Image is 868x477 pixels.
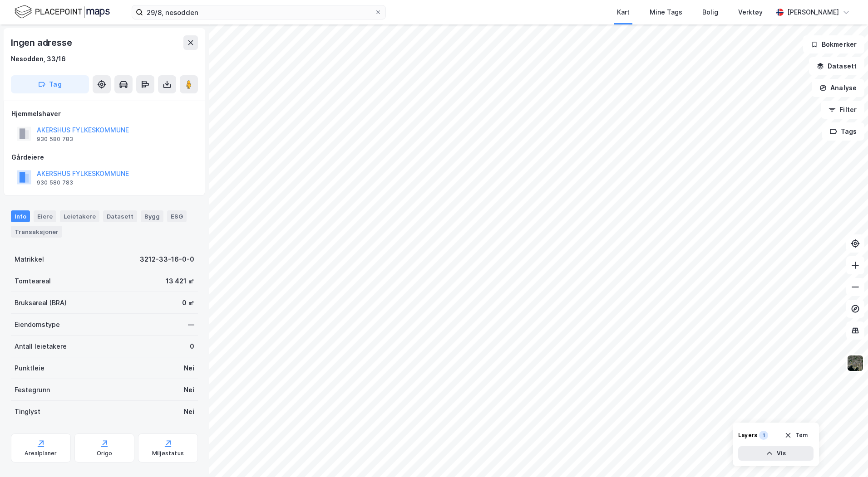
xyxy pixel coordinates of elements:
div: 3212-33-16-0-0 [140,254,194,265]
div: — [188,319,194,330]
div: Tinglyst [15,406,40,417]
button: Tøm [779,428,814,443]
div: Hjemmelshaver [11,108,197,119]
div: Ingen adresse [11,35,74,50]
img: 9k= [847,355,864,372]
div: Nei [184,363,194,374]
div: Bygg [141,210,163,222]
button: Bokmerker [803,35,864,54]
div: Nei [184,406,194,417]
div: Nei [184,385,194,395]
div: Matrikkel [15,254,44,265]
button: Tags [822,122,864,141]
input: Søk på adresse, matrikkel, gårdeiere, leietakere eller personer [143,5,375,19]
div: Mine Tags [650,7,682,18]
div: Kontrollprogram for chat [823,433,868,477]
div: Info [11,210,30,222]
div: Tomteareal [15,276,51,287]
div: Nesodden, 33/16 [11,54,66,64]
div: 0 ㎡ [182,297,194,308]
div: Eiendomstype [15,319,60,330]
div: Gårdeiere [11,152,197,163]
img: logo.f888ab2527a4732fd821a326f86c7f29.svg [15,4,110,20]
div: 930 580 783 [37,136,73,143]
div: Festegrunn [15,385,50,395]
div: [PERSON_NAME] [787,7,839,18]
button: Filter [821,101,864,119]
div: ESG [167,210,187,222]
div: Punktleie [15,363,44,374]
div: Datasett [103,210,137,222]
button: Vis [738,446,814,461]
div: Bolig [702,7,718,18]
div: Verktøy [738,7,763,18]
button: Datasett [809,57,864,75]
div: Miljøstatus [152,450,184,457]
div: Origo [97,450,113,457]
div: Layers [738,432,757,439]
div: Leietakere [60,210,99,222]
div: 13 421 ㎡ [166,276,194,287]
button: Tag [11,75,89,93]
div: Eiere [34,210,56,222]
button: Analyse [812,79,864,97]
div: Transaksjoner [11,226,62,238]
div: 930 580 783 [37,179,73,186]
div: Arealplaner [25,450,57,457]
div: Kart [617,7,630,18]
iframe: Chat Widget [823,433,868,477]
div: 0 [190,341,194,352]
div: Bruksareal (BRA) [15,297,67,308]
div: Antall leietakere [15,341,67,352]
div: 1 [759,431,768,440]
